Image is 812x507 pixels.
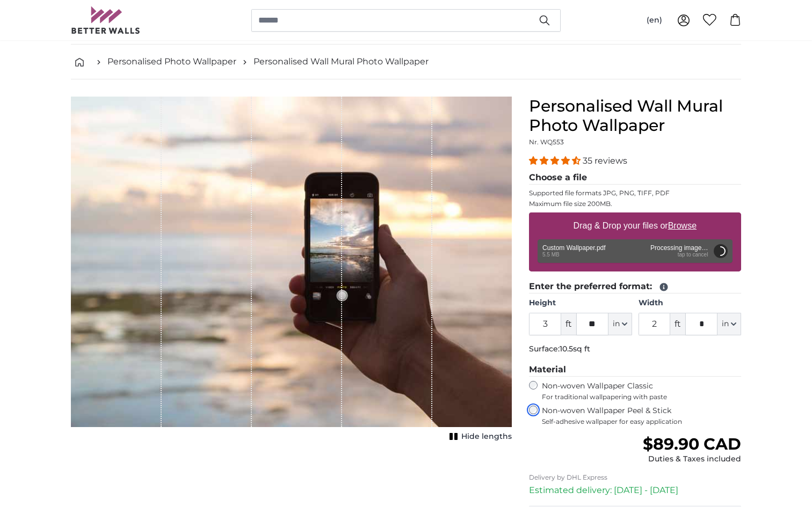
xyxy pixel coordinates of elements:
span: $89.90 CAD [643,434,741,454]
span: For traditional wallpapering with paste [542,393,741,401]
h1: Personalised Wall Mural Photo Wallpaper [529,97,741,135]
span: Nr. WQ553 [529,138,564,146]
div: Duties & Taxes included [643,454,741,465]
button: in [717,313,741,335]
span: ft [561,313,576,335]
legend: Enter the preferred format: [529,280,741,293]
span: in [613,319,620,329]
button: Hide lengths [446,429,512,444]
legend: Choose a file [529,171,741,185]
div: 1 of 1 [71,97,512,444]
button: (en) [638,11,671,30]
span: 4.34 stars [529,156,583,166]
button: in [608,313,632,335]
u: Browse [668,221,697,230]
p: Estimated delivery: [DATE] - [DATE] [529,484,741,497]
p: Supported file formats JPG, PNG, TIFF, PDF [529,189,741,197]
span: Hide lengths [461,431,512,442]
span: Self-adhesive wallpaper for easy application [542,417,741,426]
span: in [722,319,729,329]
label: Non-woven Wallpaper Peel & Stick [542,406,741,426]
p: Delivery by DHL Express [529,473,741,482]
nav: breadcrumbs [71,45,741,79]
span: ft [670,313,685,335]
span: 10.5sq ft [560,344,590,354]
p: Surface: [529,344,741,355]
a: Personalised Photo Wallpaper [107,55,236,68]
legend: Material [529,363,741,377]
label: Drag & Drop your files or [569,215,701,237]
label: Non-woven Wallpaper Classic [542,381,741,401]
p: Maximum file size 200MB. [529,200,741,208]
a: Personalised Wall Mural Photo Wallpaper [253,55,429,68]
span: 35 reviews [583,156,627,166]
img: Betterwalls [71,6,141,34]
label: Height [529,298,632,308]
label: Width [639,298,741,308]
